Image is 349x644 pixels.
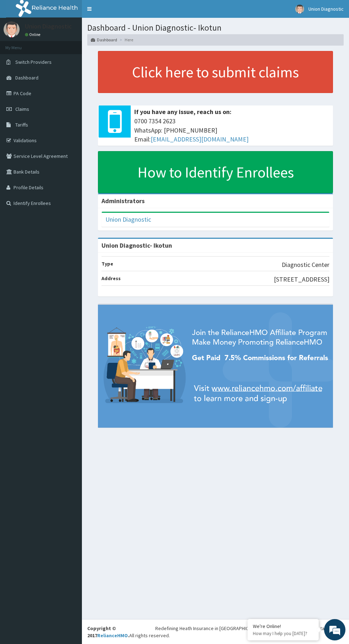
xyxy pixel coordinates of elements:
span: Union Diagnostic [308,6,344,12]
b: Type [101,261,113,267]
p: Union Diagnostic [25,23,72,30]
b: Address [101,275,121,282]
p: How may I help you today? [253,630,313,637]
span: Claims [15,106,29,112]
strong: Union Diagnostic- Ikotun [101,241,172,249]
b: If you have any issue, reach us on: [134,108,231,116]
img: User Image [4,21,20,37]
div: We're Online! [253,623,313,629]
p: [STREET_ADDRESS] [274,275,329,284]
p: Diagnostic Center [282,260,329,269]
h1: Dashboard - Union Diagnostic- Ikotun [87,23,344,32]
img: provider-team-banner.png [98,305,333,428]
a: Union Diagnostic [105,215,151,223]
span: Tariffs [15,122,28,128]
a: RelianceHMO [97,632,128,639]
a: [EMAIL_ADDRESS][DOMAIN_NAME] [151,135,249,143]
a: Online [25,32,42,37]
a: Click here to submit claims [98,51,333,93]
a: How to Identify Enrollees [98,151,333,193]
b: Administrators [101,197,145,205]
li: Here [118,37,133,43]
img: User Image [295,5,304,14]
a: Dashboard [91,37,117,43]
span: Dashboard [15,74,38,81]
div: Redefining Heath Insurance in [GEOGRAPHIC_DATA] using Telemedicine and Data Science! [155,625,344,632]
span: 0700 7354 2623 WhatsApp: [PHONE_NUMBER] Email: [134,117,329,144]
strong: Copyright © 2017 . [87,625,129,639]
span: Switch Providers [15,59,52,65]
